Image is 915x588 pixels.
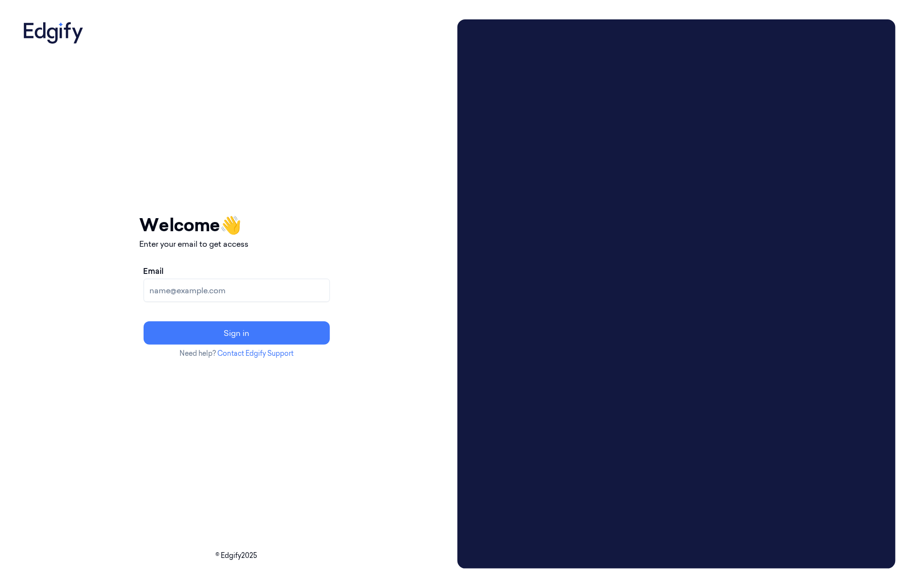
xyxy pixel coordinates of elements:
[140,349,334,359] p: Need help?
[140,212,334,238] h1: Welcome 👋
[144,265,164,277] label: Email
[144,321,330,345] button: Sign in
[217,349,294,358] a: Contact Edgify Support
[19,551,454,561] p: © Edgify 2025
[140,238,334,250] p: Enter your email to get access
[144,279,330,302] input: name@example.com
